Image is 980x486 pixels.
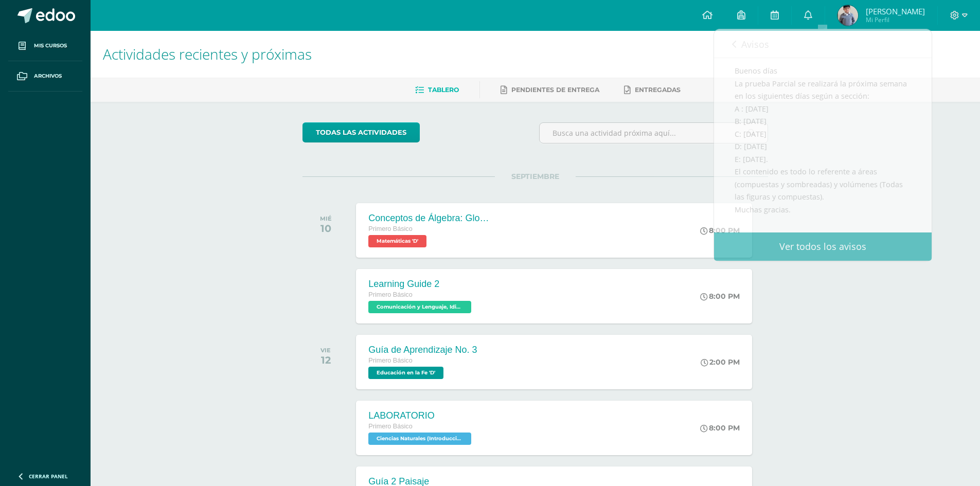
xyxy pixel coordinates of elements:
[302,122,420,142] a: todas las Actividades
[34,72,62,80] span: Archivos
[368,279,474,290] div: Learning Guide 2
[368,345,477,355] div: Guía de Aprendizaje No. 3
[368,433,471,445] span: Ciencias Naturales (Introducción a la Biología) 'D'
[103,44,312,64] span: Actividades recientes y próximas
[368,235,426,247] span: Matemáticas 'D'
[700,292,740,301] div: 8:00 PM
[320,354,331,366] div: 12
[540,123,768,143] input: Busca una actividad próxima aquí...
[320,222,332,235] div: 10
[320,347,331,354] div: VIE
[838,5,858,26] img: 5beb38fec7668301f370e1681d348f64.png
[700,226,740,235] div: 8:00 PM
[29,473,68,480] span: Cerrar panel
[624,82,681,98] a: Entregadas
[368,301,471,313] span: Comunicación y Lenguaje, Idioma Extranjero Inglés 'D'
[368,423,412,430] span: Primero Básico
[320,215,332,222] div: MIÉ
[866,6,925,16] span: [PERSON_NAME]
[34,42,67,50] span: Mis cursos
[495,172,576,181] span: SEPTIEMBRE
[714,232,932,261] a: Ver todos los avisos
[735,65,911,292] div: Buenos días La prueba Parcial se realizará la próxima semana en los siguientes días según a secci...
[8,61,82,92] a: Archivos
[511,86,599,94] span: Pendientes de entrega
[368,367,443,379] span: Educación en la Fe 'D'
[8,31,82,61] a: Mis cursos
[368,357,412,364] span: Primero Básico
[428,86,459,94] span: Tablero
[415,82,459,98] a: Tablero
[866,15,925,24] span: Mi Perfil
[635,86,681,94] span: Entregadas
[700,423,740,433] div: 8:00 PM
[368,213,492,224] div: Conceptos de Álgebra: Glosario
[368,291,412,298] span: Primero Básico
[701,357,740,367] div: 2:00 PM
[368,410,474,421] div: LABORATORIO
[741,38,769,50] span: Avisos
[368,225,412,232] span: Primero Básico
[501,82,599,98] a: Pendientes de entrega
